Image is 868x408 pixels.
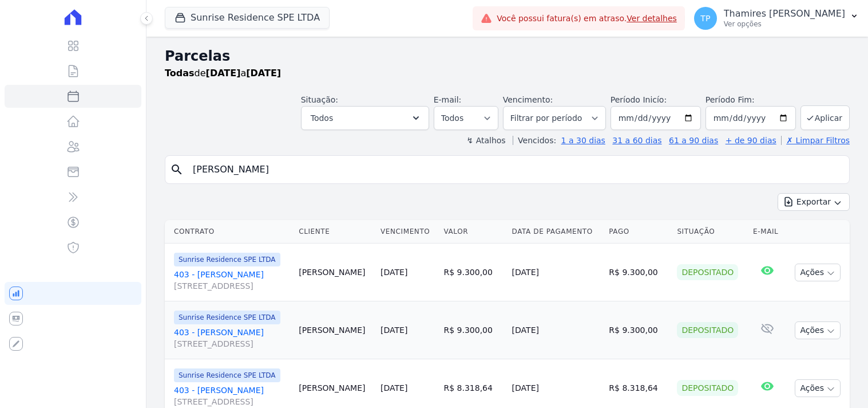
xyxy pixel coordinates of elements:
label: Período Fim: [706,94,796,106]
th: Pago [604,220,672,244]
h2: Parcelas [165,46,850,66]
a: [DATE] [381,383,407,393]
th: Cliente [294,220,376,244]
th: Contrato [165,220,294,244]
p: Ver opções [724,19,845,29]
label: Vencidos: [513,136,556,145]
div: Depositado [677,264,738,280]
a: ✗ Limpar Filtros [781,136,850,145]
td: R$ 9.300,00 [439,301,508,359]
td: R$ 9.300,00 [604,301,672,359]
button: Ações [795,264,841,281]
th: E-mail [748,220,786,244]
span: [STREET_ADDRESS] [174,338,290,350]
strong: [DATE] [206,68,241,79]
span: Todos [311,111,333,125]
input: Buscar por nome do lote ou do cliente [186,158,845,181]
a: 1 a 30 dias [561,136,605,145]
a: 61 a 90 dias [669,136,718,145]
td: R$ 9.300,00 [439,244,508,301]
button: Ações [795,379,841,397]
span: TP [700,14,710,22]
a: 403 - [PERSON_NAME][STREET_ADDRESS] [174,385,290,407]
a: Ver detalhes [627,14,677,23]
a: [DATE] [381,325,407,335]
button: Exportar [778,193,850,211]
a: 403 - [PERSON_NAME][STREET_ADDRESS] [174,327,290,350]
td: [PERSON_NAME] [294,244,376,301]
span: Sunrise Residence SPE LTDA [174,253,280,266]
th: Valor [439,220,508,244]
button: Ações [795,321,841,339]
span: Sunrise Residence SPE LTDA [174,311,280,324]
td: [DATE] [508,244,605,301]
span: [STREET_ADDRESS] [174,280,290,292]
td: R$ 9.300,00 [604,244,672,301]
label: Período Inicío: [611,95,667,104]
i: search [170,163,184,176]
span: Você possui fatura(s) em atraso. [497,13,677,25]
p: Thamires [PERSON_NAME] [724,8,845,19]
td: [DATE] [508,301,605,359]
strong: Todas [165,68,195,79]
span: [STREET_ADDRESS] [174,396,290,407]
label: Vencimento: [503,95,553,104]
div: Depositado [677,322,738,338]
label: E-mail: [434,95,462,104]
th: Data de Pagamento [508,220,605,244]
th: Situação [672,220,748,244]
p: de a [165,66,281,80]
td: [PERSON_NAME] [294,301,376,359]
a: 31 a 60 dias [612,136,661,145]
strong: [DATE] [246,68,281,79]
button: Todos [301,106,429,130]
button: TP Thamires [PERSON_NAME] Ver opções [685,2,868,34]
a: + de 90 dias [726,136,776,145]
label: Situação: [301,95,338,104]
label: ↯ Atalhos [466,136,505,145]
span: Sunrise Residence SPE LTDA [174,368,280,382]
button: Aplicar [800,105,850,130]
div: Depositado [677,380,738,396]
button: Sunrise Residence SPE LTDA [165,7,330,29]
a: 403 - [PERSON_NAME][STREET_ADDRESS] [174,269,290,292]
